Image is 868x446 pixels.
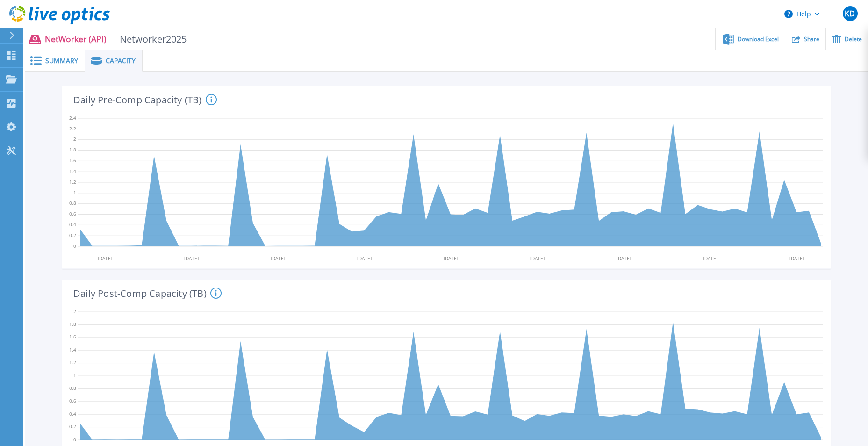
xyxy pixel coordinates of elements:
[69,359,76,366] text: 1.2
[69,221,76,228] text: 0.4
[69,232,76,238] text: 0.2
[73,136,76,142] text: 2
[804,36,819,42] span: Share
[704,255,718,262] text: [DATE]
[791,255,805,262] text: [DATE]
[445,255,459,262] text: [DATE]
[69,125,76,132] text: 2.2
[845,10,855,17] span: KD
[69,179,76,185] text: 1.2
[69,321,76,327] text: 1.8
[531,255,545,262] text: [DATE]
[98,255,112,262] text: [DATE]
[45,58,78,64] span: Summary
[69,168,76,174] text: 1.4
[73,243,76,249] text: 0
[69,397,76,404] text: 0.6
[69,115,76,121] text: 2.4
[845,36,862,42] span: Delete
[73,189,76,196] text: 1
[69,200,76,206] text: 0.8
[45,34,187,44] p: NetWorker (API)
[69,157,76,164] text: 1.6
[617,255,632,262] text: [DATE]
[114,34,187,44] span: Networker2025
[69,146,76,153] text: 1.8
[738,36,779,42] span: Download Excel
[73,436,76,443] text: 0
[69,423,76,430] text: 0.2
[69,333,76,340] text: 1.6
[73,308,76,315] text: 2
[106,58,136,64] span: Capacity
[69,385,76,391] text: 0.8
[185,255,199,262] text: [DATE]
[271,255,286,262] text: [DATE]
[69,346,76,353] text: 1.4
[69,210,76,217] text: 0.6
[73,288,222,299] h4: Daily Post-Comp Capacity (TB)
[73,94,217,105] h4: Daily Pre-Comp Capacity (TB)
[73,372,76,379] text: 1
[358,255,372,262] text: [DATE]
[69,410,76,417] text: 0.4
